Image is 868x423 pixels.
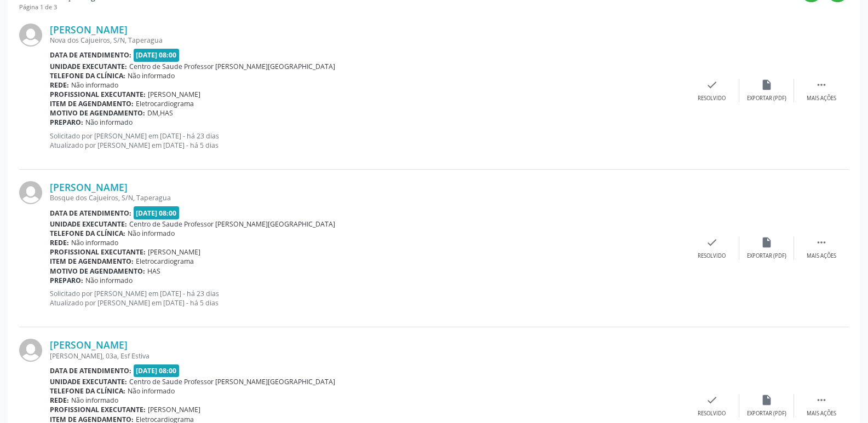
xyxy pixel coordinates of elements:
span: [PERSON_NAME] [148,405,200,414]
b: Unidade executante: [50,219,127,229]
i: check [706,236,718,248]
span: Não informado [71,396,118,405]
span: Eletrocardiograma [136,257,194,266]
b: Data de atendimento: [50,208,131,218]
b: Motivo de agendamento: [50,266,145,276]
b: Telefone da clínica: [50,386,125,396]
div: Resolvido [698,410,726,418]
div: Mais ações [807,252,836,260]
span: Não informado [71,80,118,90]
b: Telefone da clínica: [50,229,125,238]
i: insert_drive_file [761,394,773,406]
img: img [19,24,42,47]
span: HAS [147,266,160,276]
span: [PERSON_NAME] [148,247,200,257]
div: Bosque dos Cajueiros, S/N, Taperagua [50,193,685,202]
b: Telefone da clínica: [50,71,125,80]
div: Exportar (PDF) [747,95,786,102]
b: Data de atendimento: [50,50,131,60]
b: Rede: [50,396,69,405]
b: Unidade executante: [50,377,127,386]
span: DM,HAS [147,108,173,118]
i:  [815,236,827,248]
b: Data de atendimento: [50,366,131,375]
b: Preparo: [50,276,83,285]
span: [DATE] 08:00 [134,49,180,61]
div: Mais ações [807,410,836,418]
b: Item de agendamento: [50,99,134,108]
b: Unidade executante: [50,62,127,71]
a: [PERSON_NAME] [50,181,128,193]
i: check [706,394,718,406]
div: Exportar (PDF) [747,252,786,260]
span: Não informado [128,386,175,396]
i: insert_drive_file [761,236,773,248]
span: Não informado [128,229,175,238]
b: Profissional executante: [50,90,146,99]
span: Não informado [85,118,133,127]
span: Não informado [71,238,118,247]
b: Profissional executante: [50,405,146,414]
b: Item de agendamento: [50,257,134,266]
span: Não informado [85,276,133,285]
i:  [815,79,827,91]
span: Não informado [128,71,175,80]
p: Solicitado por [PERSON_NAME] em [DATE] - há 23 dias Atualizado por [PERSON_NAME] em [DATE] - há 5... [50,131,685,150]
div: Resolvido [698,252,726,260]
div: Mais ações [807,95,836,102]
b: Motivo de agendamento: [50,108,145,118]
span: Eletrocardiograma [136,99,194,108]
span: Centro de Saude Professor [PERSON_NAME][GEOGRAPHIC_DATA] [129,62,335,71]
span: Centro de Saude Professor [PERSON_NAME][GEOGRAPHIC_DATA] [129,377,335,386]
i: check [706,79,718,91]
p: Solicitado por [PERSON_NAME] em [DATE] - há 23 dias Atualizado por [PERSON_NAME] em [DATE] - há 5... [50,289,685,308]
div: Exportar (PDF) [747,410,786,418]
div: [PERSON_NAME], 03a, Esf Estiva [50,351,685,361]
span: Centro de Saude Professor [PERSON_NAME][GEOGRAPHIC_DATA] [129,219,335,229]
span: [DATE] 08:00 [134,364,180,377]
div: Resolvido [698,95,726,102]
b: Preparo: [50,118,83,127]
b: Rede: [50,80,69,90]
b: Rede: [50,238,69,247]
span: [PERSON_NAME] [148,90,200,99]
i:  [815,394,827,406]
div: Página 1 de 3 [19,3,127,12]
i: insert_drive_file [761,79,773,91]
a: [PERSON_NAME] [50,339,128,351]
img: img [19,181,42,204]
a: [PERSON_NAME] [50,24,128,36]
span: [DATE] 08:00 [134,206,180,219]
b: Profissional executante: [50,247,146,257]
div: Nova dos Cajueiros, S/N, Taperagua [50,36,685,45]
img: img [19,339,42,362]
